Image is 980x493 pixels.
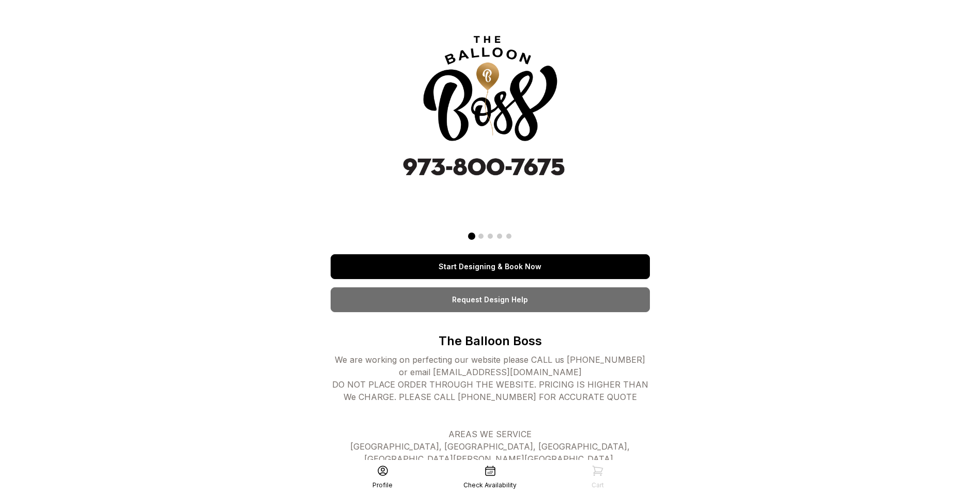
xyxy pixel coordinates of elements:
div: Cart [592,481,604,489]
div: Check Availability [463,481,517,489]
a: Start Designing & Book Now [331,254,650,279]
div: Profile [372,481,393,489]
p: The Balloon Boss [331,333,650,349]
a: Request Design Help [331,287,650,312]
